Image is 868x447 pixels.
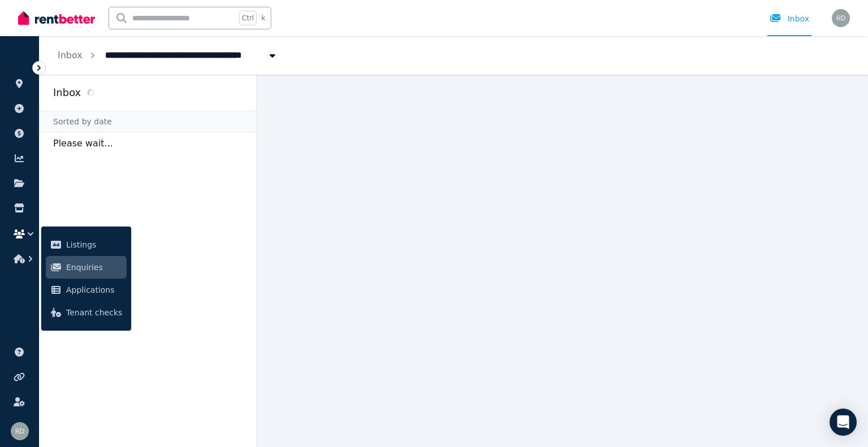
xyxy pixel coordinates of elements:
div: Inbox [770,13,809,24]
span: Tenant checks [66,306,122,319]
span: Ctrl [239,11,257,25]
span: Applications [66,283,122,297]
img: Robert De Donatis [11,422,29,440]
span: k [261,14,265,23]
a: Applications [46,279,127,301]
span: Enquiries [66,261,122,274]
p: Please wait... [40,132,256,155]
a: Inbox [58,50,83,60]
div: Sorted by date [40,111,256,132]
h2: Inbox [53,85,81,101]
nav: Breadcrumb [40,36,296,75]
a: Listings [46,233,127,256]
img: RentBetter [18,10,95,27]
img: Robert De Donatis [832,9,850,27]
a: Enquiries [46,256,127,279]
div: Open Intercom Messenger [830,409,857,436]
span: Listings [66,238,122,251]
a: Tenant checks [46,301,127,324]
